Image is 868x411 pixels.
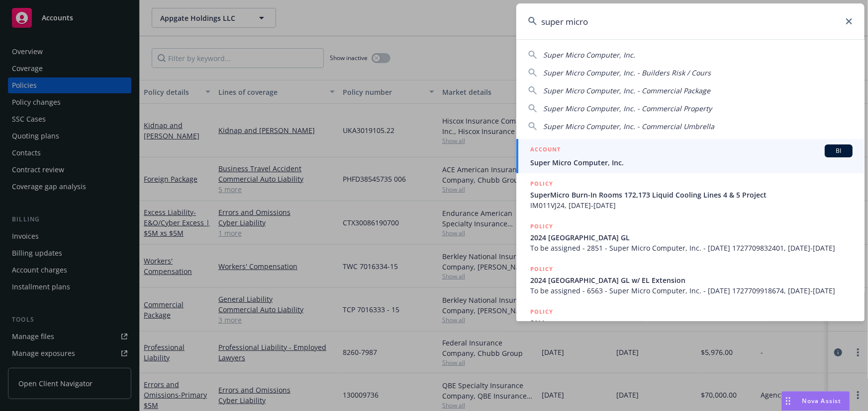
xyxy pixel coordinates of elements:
span: Super Micro Computer, Inc. - Commercial Property [543,104,712,113]
h5: ACCOUNT [530,144,561,156]
a: ACCOUNTBISuper Micro Computer, Inc. [516,139,865,173]
a: POLICY2024 [GEOGRAPHIC_DATA] GL w/ EL ExtensionTo be assigned - 6563 - Super Micro Computer, Inc.... [516,259,865,301]
span: 2024 [GEOGRAPHIC_DATA] GL [530,232,853,243]
span: To be assigned - 2851 - Super Micro Computer, Inc. - [DATE] 1727709832401, [DATE]-[DATE] [530,243,853,253]
span: To be assigned - 6563 - Super Micro Computer, Inc. - [DATE] 1727709918674, [DATE]-[DATE] [530,285,853,296]
span: Super Micro Computer, Inc. - Builders Risk / Cours [543,68,711,77]
a: POLICYSuperMicro Burn-In Rooms 172,173 Liquid Cooling Lines 4 & 5 ProjectIM011VJ24, [DATE]-[DATE] [516,173,865,216]
a: POLICY$2M [516,301,865,344]
span: Nova Assist [802,397,842,405]
span: BI [829,146,849,155]
span: Super Micro Computer, Inc. - Commercial Package [543,86,710,95]
a: POLICY2024 [GEOGRAPHIC_DATA] GLTo be assigned - 2851 - Super Micro Computer, Inc. - [DATE] 172770... [516,216,865,259]
span: 2024 [GEOGRAPHIC_DATA] GL w/ EL Extension [530,275,853,285]
h5: POLICY [530,221,553,231]
span: Super Micro Computer, Inc. [530,157,853,168]
h5: POLICY [530,307,553,317]
span: IM011VJ24, [DATE]-[DATE] [530,200,853,210]
button: Nova Assist [781,391,850,411]
h5: POLICY [530,264,553,274]
input: Search... [516,3,865,39]
span: SuperMicro Burn-In Rooms 172,173 Liquid Cooling Lines 4 & 5 Project [530,190,853,200]
span: Super Micro Computer, Inc. [543,50,635,60]
span: $2M [530,318,853,328]
div: Drag to move [782,392,794,411]
span: Super Micro Computer, Inc. - Commercial Umbrella [543,122,714,131]
h5: POLICY [530,179,553,189]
